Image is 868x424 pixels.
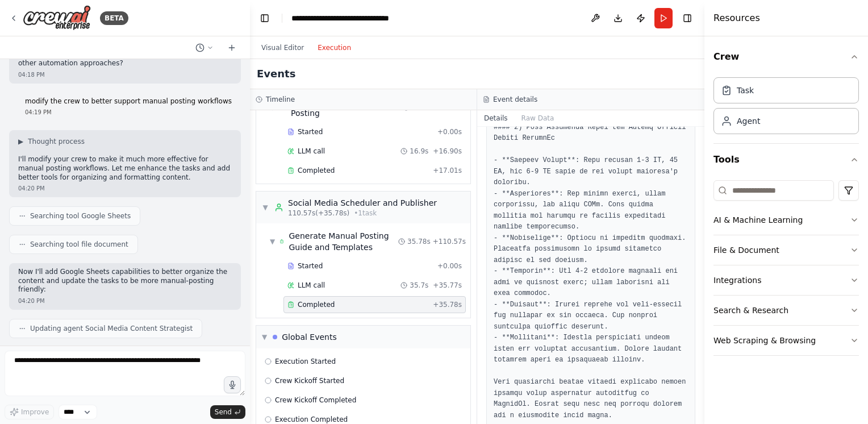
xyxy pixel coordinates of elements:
span: Started [298,127,323,136]
span: Crew Kickoff Started [275,376,344,385]
button: Start a new chat [223,41,241,55]
span: 110.57s (+35.78s) [288,209,349,218]
div: 04:20 PM [18,297,232,305]
span: + 16.90s [433,147,462,156]
button: AI & Machine Learning [713,205,859,235]
span: Execution Started [275,357,336,366]
span: Started [298,261,323,271]
span: Execution Completed [275,415,348,424]
button: Click to speak your automation idea [224,376,241,393]
h3: Event details [493,95,537,104]
span: + 0.00s [437,127,462,136]
h2: Events [257,66,295,82]
span: ▼ [270,237,275,246]
button: Send [210,405,245,419]
span: + 35.77s [433,281,462,290]
span: + 17.01s [433,166,462,175]
button: Switch to previous chat [191,41,218,55]
span: Thought process [28,137,85,146]
span: Send [215,408,232,417]
span: Completed [298,166,335,175]
button: Details [477,110,515,126]
span: 35.78s [407,237,431,246]
span: Searching tool Google Sheets [30,211,131,221]
button: Raw Data [515,110,561,126]
span: ▼ [262,203,269,212]
button: Search & Research [713,296,859,325]
span: + 110.57s [433,237,466,246]
span: + 35.78s [433,300,462,309]
h3: Timeline [266,95,295,104]
button: Integrations [713,265,859,295]
div: Global Events [282,331,337,343]
div: Tools [713,176,859,365]
button: Hide left sidebar [257,10,273,26]
button: Tools [713,144,859,176]
div: 04:20 PM [18,184,232,193]
span: LLM call [298,147,325,156]
img: Logo [23,5,91,31]
span: Updating agent Social Media Content Strategist [30,324,193,333]
button: Visual Editor [254,41,311,55]
span: 35.7s [410,281,428,290]
button: Improve [5,405,54,419]
div: Crew [713,73,859,143]
p: modify the crew to better support manual posting workflows [25,97,232,106]
div: Agent [737,115,760,127]
span: • 1 task [354,209,377,218]
button: Hide right sidebar [679,10,695,26]
div: Task [737,85,754,96]
button: ▶Thought process [18,137,85,146]
h4: Resources [713,11,760,25]
button: Crew [713,41,859,73]
nav: breadcrumb [291,13,419,24]
button: Web Scraping & Browsing [713,326,859,355]
span: LLM call [298,281,325,290]
div: 04:18 PM [18,70,232,79]
p: I'll modify your crew to make it much more effective for manual posting workflows. Let me enhance... [18,155,232,182]
span: ▶ [18,137,23,146]
div: Social Media Scheduler and Publisher [288,197,437,209]
div: BETA [100,11,128,25]
div: Generate Manual Posting Guide and Templates [289,230,398,253]
button: Execution [311,41,358,55]
span: Searching tool file document [30,240,128,249]
div: 04:19 PM [25,108,232,117]
span: Improve [21,408,49,417]
span: 16.9s [410,147,428,156]
span: ▼ [262,332,267,342]
button: File & Document [713,235,859,265]
span: + 0.00s [437,261,462,271]
p: Now I'll add Google Sheets capabilities to better organize the content and update the tasks to be... [18,268,232,294]
span: Crew Kickoff Completed [275,396,356,405]
span: Completed [298,300,335,309]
